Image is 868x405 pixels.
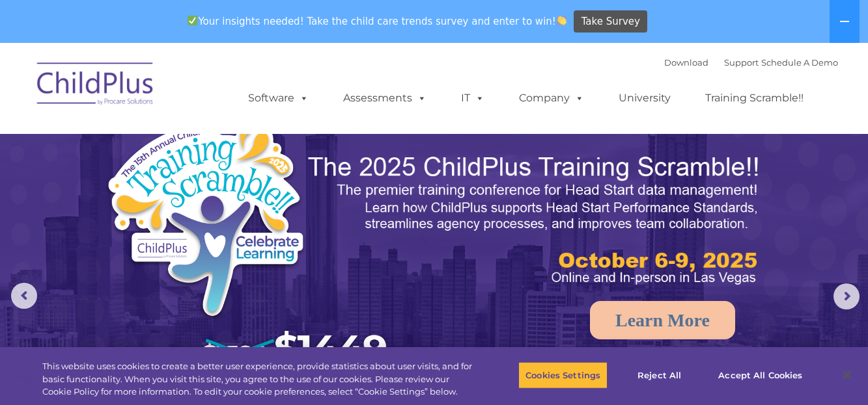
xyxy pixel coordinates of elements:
[181,139,236,149] span: Phone number
[42,360,477,398] div: This website uses cookies to create a better user experience, provide statistics about user visit...
[235,85,322,111] a: Software
[506,85,597,111] a: Company
[188,16,197,25] img: ✅
[557,16,567,25] img: 👏
[581,10,640,33] span: Take Survey
[664,57,708,68] a: Download
[724,57,759,68] a: Support
[590,301,735,339] a: Learn More
[182,8,572,34] span: Your insights needed! Take the child care trends survey and enter to win!
[692,85,817,111] a: Training Scramble!!
[330,85,440,111] a: Assessments
[31,53,161,118] img: ChildPlus by Procare Solutions
[574,10,647,33] a: Take Survey
[761,57,838,68] a: Schedule A Demo
[606,85,684,111] a: University
[711,361,809,389] button: Accept All Cookies
[518,361,608,389] button: Cookies Settings
[619,361,700,389] button: Reject All
[664,57,838,68] font: |
[833,361,861,389] button: Close
[448,85,497,111] a: IT
[181,86,221,96] span: Last name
